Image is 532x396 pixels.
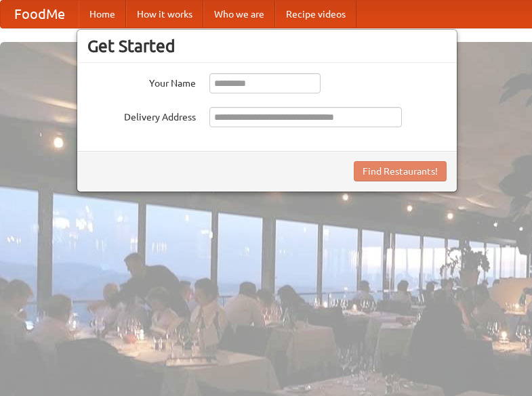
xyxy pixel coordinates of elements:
[87,73,196,90] label: Your Name
[1,1,79,28] a: FoodMe
[79,1,126,28] a: Home
[203,1,275,28] a: Who we are
[87,107,196,124] label: Delivery Address
[354,161,447,181] button: Find Restaurants!
[87,36,447,56] h3: Get Started
[126,1,203,28] a: How it works
[275,1,356,28] a: Recipe videos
